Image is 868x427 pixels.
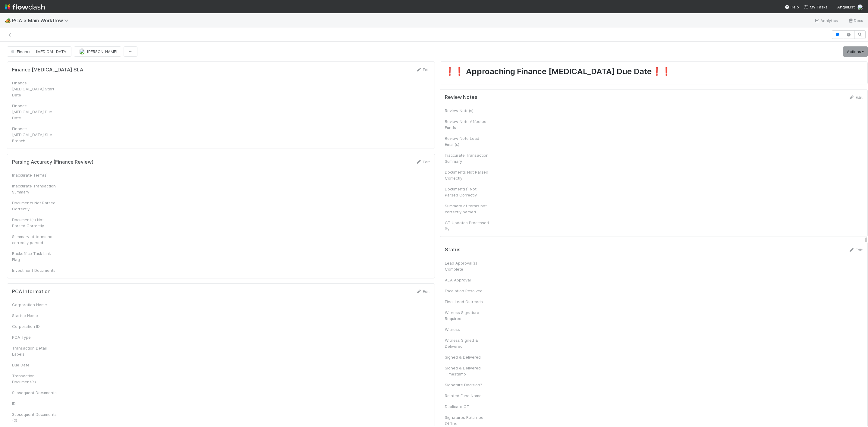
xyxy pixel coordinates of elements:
[12,289,51,295] h5: PCA Information
[445,403,490,410] div: Duplicate CT
[857,4,863,10] img: avatar_d7f67417-030a-43ce-a3ce-a315a3ccfd08.png
[445,186,490,198] div: Document(s) Not Parsed Correctly
[12,103,57,121] div: Finance [MEDICAL_DATA] Due Date
[445,247,461,253] h5: Status
[12,183,57,195] div: Inaccurate Transaction Summary
[416,289,430,294] a: Edit
[804,5,828,9] span: My Tasks
[12,267,57,273] div: Investment Documents
[848,95,863,100] a: Edit
[7,46,71,57] button: Finance - [MEDICAL_DATA]
[12,373,57,385] div: Transaction Document(s)
[445,169,490,181] div: Documents Not Parsed Correctly
[814,17,838,24] a: Analytics
[445,108,490,114] div: Review Note(s)
[837,5,855,9] span: AngelList
[74,46,121,57] button: [PERSON_NAME]
[445,203,490,215] div: Summary of terms not correctly parsed
[445,337,490,349] div: Witness Signed & Delivered
[12,250,57,262] div: Backoffice Task Link Flag
[12,17,71,24] span: PCA > Main Workflow
[12,411,57,423] div: Subsequent Documents (2)
[12,200,57,212] div: Documents Not Parsed Correctly
[445,299,490,305] div: Final Lead Outreach
[848,247,863,252] a: Edit
[12,302,57,308] div: Corporation Name
[445,260,490,272] div: Lead Approval(s) Complete
[12,362,57,368] div: Due Date
[5,2,45,12] img: logo-inverted-e16ddd16eac7371096b0.svg
[10,49,68,54] span: Finance - [MEDICAL_DATA]
[445,309,490,322] div: Witness Signature Required
[848,17,863,24] a: Docs
[12,172,57,178] div: Inaccurate Term(s)
[445,67,863,79] h1: ❗️❗️ Approaching Finance [MEDICAL_DATA] Due Date❗️❗️
[445,277,490,283] div: ALA Approval
[12,159,93,165] h5: Parsing Accuracy (Finance Review)
[12,334,57,340] div: PCA Type
[445,152,490,164] div: Inaccurate Transaction Summary
[12,234,57,246] div: Summary of terms not correctly parsed
[445,414,490,426] div: Signatures Returned Offline
[785,4,799,10] div: Help
[87,49,117,54] span: [PERSON_NAME]
[12,126,57,144] div: Finance [MEDICAL_DATA] SLA Breach
[12,400,57,407] div: ID
[12,217,57,229] div: Document(s) Not Parsed Correctly
[843,46,868,57] a: Actions
[445,326,490,332] div: Witness
[79,49,85,55] img: avatar_d7f67417-030a-43ce-a3ce-a315a3ccfd08.png
[445,365,490,377] div: Signed & Delivered Timestamp
[12,390,57,396] div: Subsequent Documents
[804,4,828,10] a: My Tasks
[416,159,430,164] a: Edit
[12,312,57,319] div: Startup Name
[445,288,490,294] div: Escalation Resolved
[445,118,490,130] div: Review Note Affected Funds
[12,323,57,329] div: Corporation ID
[445,135,490,147] div: Review Note Lead Email(s)
[445,220,490,232] div: CT Updates Processed By
[5,18,11,23] span: 🏕️
[445,393,490,399] div: Related Fund Name
[12,80,57,98] div: Finance [MEDICAL_DATA] Start Date
[416,67,430,72] a: Edit
[12,345,57,357] div: Transaction Detail Labels
[445,354,490,360] div: Signed & Delivered
[445,382,490,388] div: Signature Decision?
[12,67,83,73] h5: Finance [MEDICAL_DATA] SLA
[445,94,477,100] h5: Review Notes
